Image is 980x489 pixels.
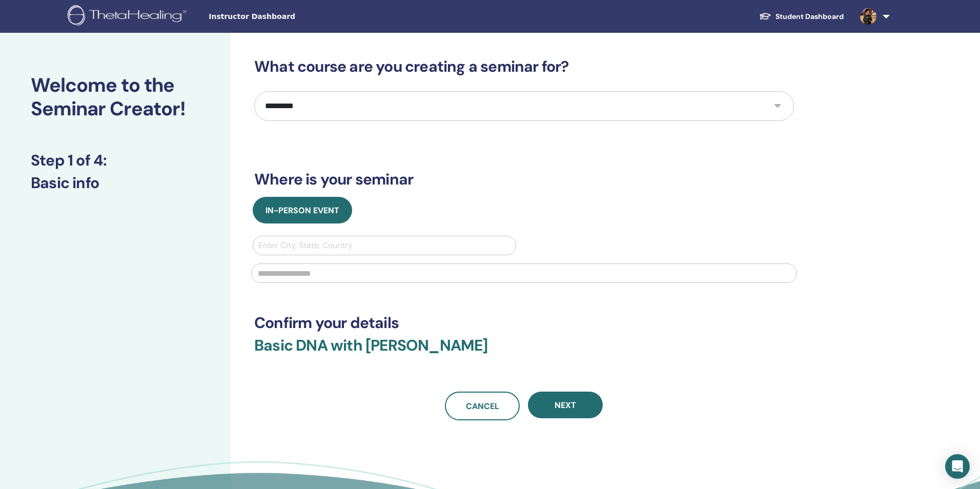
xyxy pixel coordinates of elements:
[31,151,200,170] h3: Step 1 of 4 :
[31,174,200,192] h3: Basic info
[759,12,771,21] img: graduation-cap-white.svg
[68,5,190,28] img: logo.png
[555,400,576,411] span: Next
[254,336,794,367] h3: Basic DNA with [PERSON_NAME]
[466,401,499,412] span: Cancel
[254,314,794,332] h3: Confirm your details
[254,57,794,76] h3: What course are you creating a seminar for?
[751,7,852,26] a: Student Dashboard
[254,170,794,189] h3: Where is your seminar
[945,454,970,479] div: Open Intercom Messenger
[31,74,200,120] h2: Welcome to the Seminar Creator!
[528,392,603,418] button: Next
[860,8,876,25] img: default.jpg
[445,392,520,420] a: Cancel
[266,205,339,216] span: In-Person Event
[209,11,362,22] span: Instructor Dashboard
[253,197,352,223] button: In-Person Event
